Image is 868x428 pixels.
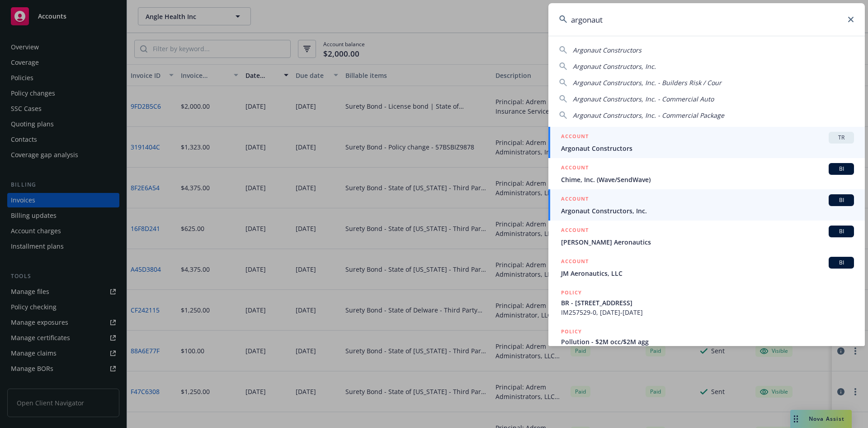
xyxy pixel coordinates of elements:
h5: ACCOUNT [561,163,589,174]
h5: ACCOUNT [561,226,589,236]
span: Argonaut Constructors, Inc. [561,206,854,216]
span: Argonaut Constructors, Inc. [573,62,656,71]
a: ACCOUNTBIJM Aeronautics, LLC [548,252,865,283]
span: BI [832,259,850,267]
span: BR - [STREET_ADDRESS] [561,298,854,308]
span: Argonaut Constructors, Inc. - Builders Risk / Cour [573,78,722,87]
h5: POLICY [561,288,582,297]
a: ACCOUNTBIChime, Inc. (Wave/SendWave) [548,158,865,189]
span: TR [832,134,850,142]
a: POLICYPollution - $2M occ/$2M agg [548,322,865,361]
span: Pollution - $2M occ/$2M agg [561,337,854,346]
span: Argonaut Constructors, Inc. - Commercial Auto [573,95,714,103]
h5: POLICY [561,327,582,336]
span: Argonaut Constructors [573,46,642,54]
a: ACCOUNTBIArgonaut Constructors, Inc. [548,189,865,221]
span: BI [832,196,850,204]
span: Chime, Inc. (Wave/SendWave) [561,175,854,184]
span: IM257529-0, [DATE]-[DATE] [561,308,854,317]
h5: ACCOUNT [561,257,589,268]
a: ACCOUNTTRArgonaut Constructors [548,127,865,158]
h5: ACCOUNT [561,194,589,205]
span: Argonaut Constructors [561,144,854,153]
span: Argonaut Constructors, Inc. - Commercial Package [573,111,724,120]
input: Search... [548,3,865,36]
a: ACCOUNTBI[PERSON_NAME] Aeronautics [548,221,865,252]
h5: ACCOUNT [561,132,589,143]
span: BI [832,165,850,173]
span: [PERSON_NAME] Aeronautics [561,237,854,247]
span: BI [832,227,850,236]
span: JM Aeronautics, LLC [561,269,854,278]
a: POLICYBR - [STREET_ADDRESS]IM257529-0, [DATE]-[DATE] [548,283,865,322]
